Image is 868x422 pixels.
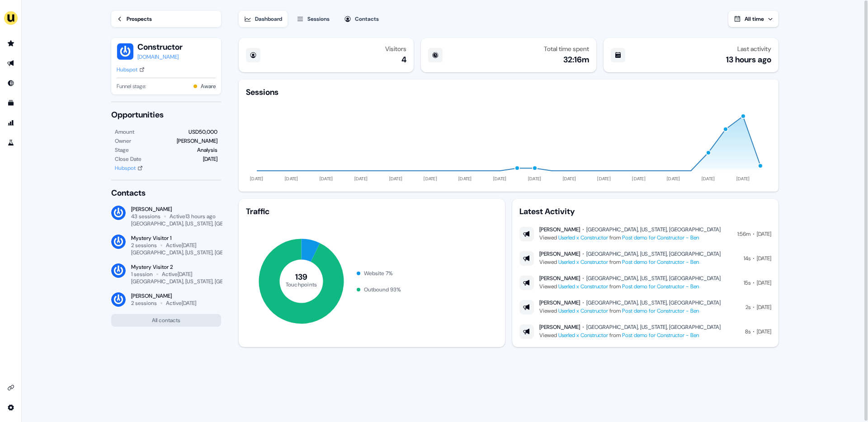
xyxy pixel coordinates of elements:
div: 4 [401,54,406,65]
div: [GEOGRAPHIC_DATA], [US_STATE], [GEOGRAPHIC_DATA] [586,226,721,233]
a: Hubspot [115,164,143,173]
tspan: [DATE] [598,176,611,182]
a: Post demo for Constructor - Ben [622,234,699,241]
tspan: [DATE] [250,176,264,182]
a: Go to integrations [4,380,18,395]
div: Active 13 hours ago [170,213,216,220]
div: Active [DATE] [166,300,196,307]
a: Go to outbound experience [4,56,18,70]
div: [PERSON_NAME] [539,275,580,282]
div: 43 sessions [131,213,160,220]
div: Close Date [115,155,142,164]
div: 2s [745,303,750,312]
div: [DATE] [757,327,771,336]
a: Go to experiments [4,136,18,150]
div: 13 hours ago [726,54,771,65]
tspan: [DATE] [528,176,542,182]
div: [GEOGRAPHIC_DATA], [US_STATE], [GEOGRAPHIC_DATA] [131,220,267,227]
div: [DATE] [203,155,217,164]
div: [DATE] [757,230,771,239]
tspan: [DATE] [354,176,368,182]
div: [PERSON_NAME] [131,206,221,213]
div: Amount [115,127,134,136]
div: [DATE] [757,278,771,287]
div: Contacts [355,14,379,23]
div: 32:16m [563,54,589,65]
tspan: [DATE] [632,176,646,182]
div: [GEOGRAPHIC_DATA], [US_STATE], [GEOGRAPHIC_DATA] [586,275,721,282]
tspan: Touchpoints [286,281,317,288]
div: [PERSON_NAME] [539,250,580,258]
a: Go to templates [4,96,18,110]
div: Viewed from [539,306,721,315]
a: Userled x Constructor [558,283,608,290]
div: [DATE] [757,303,771,312]
tspan: 139 [295,272,308,282]
tspan: [DATE] [320,176,333,182]
div: Sessions [246,87,278,98]
tspan: [DATE] [702,176,715,182]
div: 2 sessions [131,300,157,307]
div: [DATE] [757,254,771,263]
div: Viewed from [539,233,721,242]
div: Outbound 93 % [364,285,401,294]
div: [GEOGRAPHIC_DATA], [US_STATE], [GEOGRAPHIC_DATA] [131,249,267,256]
div: Active [DATE] [162,271,192,278]
button: All time [728,11,778,27]
div: 1 session [131,271,153,278]
a: [DOMAIN_NAME] [137,52,183,61]
button: Contacts [339,11,384,27]
a: Prospects [111,11,221,27]
a: Go to integrations [4,400,18,415]
div: [PERSON_NAME] [539,226,580,233]
div: [GEOGRAPHIC_DATA], [US_STATE], [GEOGRAPHIC_DATA] [131,278,267,285]
button: Dashboard [239,11,288,27]
span: All time [745,15,764,23]
a: Go to Inbound [4,76,18,90]
a: Go to attribution [4,116,18,130]
tspan: [DATE] [736,176,750,182]
div: Owner [115,136,131,145]
a: Hubspot [117,65,145,74]
div: 14s [744,254,750,263]
a: Go to prospects [4,36,18,51]
div: Viewed from [539,258,721,267]
tspan: [DATE] [493,176,507,182]
a: Userled x Constructor [558,332,608,339]
div: Dashboard [255,14,282,23]
button: Constructor [137,42,183,52]
div: Mystery Visitor 2 [131,263,221,271]
div: [PERSON_NAME] [539,324,580,331]
div: Contacts [111,188,221,198]
div: [GEOGRAPHIC_DATA], [US_STATE], [GEOGRAPHIC_DATA] [586,324,721,331]
div: Sessions [307,14,330,23]
div: [PERSON_NAME] [177,136,217,145]
div: Stage [115,145,129,155]
div: USD50,000 [189,127,217,136]
tspan: [DATE] [285,176,298,182]
div: 8s [745,327,750,336]
a: Post demo for Constructor - Ben [622,258,699,266]
div: Hubspot [117,65,137,74]
div: Hubspot [115,164,136,173]
div: Viewed from [539,282,721,291]
div: Last activity [737,45,771,52]
div: Mystery Visitor 1 [131,234,221,242]
button: Aware [201,82,216,91]
a: Userled x Constructor [558,234,608,241]
a: Post demo for Constructor - Ben [622,332,699,339]
div: 1:56m [737,230,750,239]
a: Post demo for Constructor - Ben [622,283,699,290]
div: Viewed from [539,331,721,340]
div: Traffic [246,206,498,217]
div: [PERSON_NAME] [539,299,580,306]
tspan: [DATE] [389,176,403,182]
div: 15s [744,278,750,287]
span: Funnel stage: [117,82,146,91]
div: Opportunities [111,109,221,120]
div: [GEOGRAPHIC_DATA], [US_STATE], [GEOGRAPHIC_DATA] [586,299,721,306]
div: Active [DATE] [166,242,196,249]
tspan: [DATE] [563,176,576,182]
a: Userled x Constructor [558,307,608,314]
